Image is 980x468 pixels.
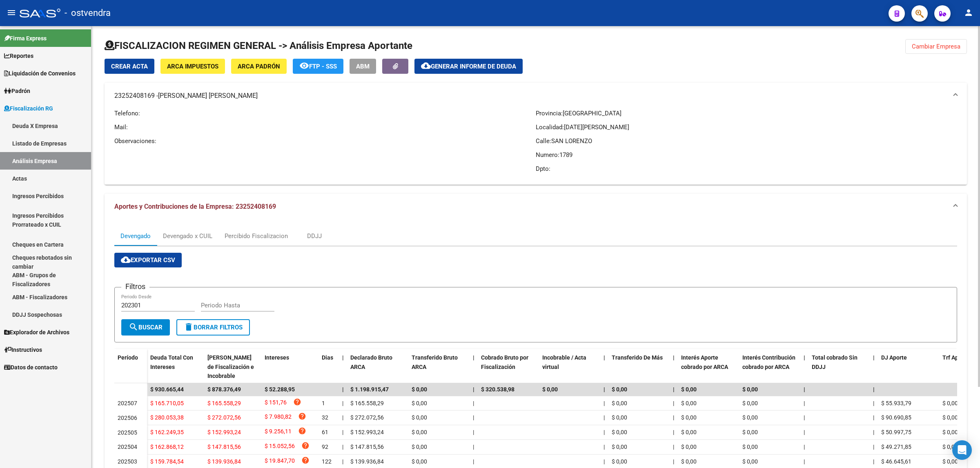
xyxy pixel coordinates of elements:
[4,69,76,78] span: Liquidación de Convenios
[673,354,675,361] span: |
[150,354,193,370] span: Deuda Total Con Intereses
[536,137,957,146] p: Calle:
[4,34,47,43] span: Firma Express
[612,458,627,465] span: $ 0,00
[184,322,194,332] mat-icon: delete
[299,61,309,71] mat-icon: remove_red_eye
[356,63,370,70] span: ABM
[905,39,967,54] button: Cambiar Empresa
[421,61,431,71] mat-icon: cloud_download
[604,386,605,393] span: |
[742,429,758,435] span: $ 0,00
[473,444,474,450] span: |
[412,458,427,465] span: $ 0,00
[942,414,958,421] span: $ 0,00
[942,444,958,450] span: $ 0,00
[167,63,218,70] span: ARCA Impuestos
[678,349,739,385] datatable-header-cell: Interés Aporte cobrado por ARCA
[261,349,318,385] datatable-header-cell: Intereses
[808,349,870,385] datatable-header-cell: Total cobrado Sin DDJJ
[542,386,558,393] span: $ 0,00
[184,324,243,331] span: Borrar Filtros
[322,444,328,450] span: 92
[322,414,328,421] span: 32
[912,43,960,50] span: Cambiar Empresa
[150,429,184,435] span: $ 162.249,35
[129,324,163,331] span: Buscar
[804,386,805,393] span: |
[481,386,514,393] span: $ 320.538,98
[121,319,170,336] button: Buscar
[4,363,58,372] span: Datos de contacto
[4,86,30,95] span: Padrón
[564,124,629,131] span: [DATE][PERSON_NAME]
[412,386,427,393] span: $ 0,00
[881,414,911,421] span: $ 90.690,85
[150,444,184,450] span: $ 162.868,12
[342,386,344,393] span: |
[604,444,605,450] span: |
[881,354,907,361] span: DJ Aporte
[322,354,333,361] span: Dias
[322,429,328,435] span: 61
[121,281,149,292] h3: Filtros
[681,444,697,450] span: $ 0,00
[350,59,376,74] button: ABM
[111,63,148,70] span: Crear Acta
[265,398,287,409] span: $ 151,76
[204,349,261,385] datatable-header-cell: Deuda Bruta Neto de Fiscalización e Incobrable
[612,429,627,435] span: $ 0,00
[473,354,474,361] span: |
[559,151,572,159] span: 1789
[4,51,33,60] span: Reportes
[804,429,805,435] span: |
[473,386,474,393] span: |
[742,414,758,421] span: $ 0,00
[478,349,539,385] datatable-header-cell: Cobrado Bruto por Fiscalización
[536,123,957,132] p: Localidad:
[408,349,470,385] datatable-header-cell: Transferido Bruto ARCA
[347,349,408,385] datatable-header-cell: Declarado Bruto ARCA
[350,444,384,450] span: $ 147.815,56
[473,429,474,435] span: |
[612,444,627,450] span: $ 0,00
[298,427,306,435] i: help
[536,164,957,173] p: Dpto:
[298,412,306,420] i: help
[207,458,241,465] span: $ 139.936,84
[742,354,795,370] span: Interés Contribución cobrado por ARCA
[265,456,295,467] span: $ 19.847,70
[481,354,528,370] span: Cobrado Bruto por Fiscalización
[114,123,536,132] p: Mail:
[114,109,536,118] p: Telefono:
[551,137,592,145] span: SAN LORENZO
[673,429,674,435] span: |
[473,414,474,421] span: |
[114,91,947,100] mat-panel-title: 23252408169 -
[881,458,911,465] span: $ 46.645,61
[4,104,53,113] span: Fiscalización RG
[942,429,958,435] span: $ 0,00
[873,444,874,450] span: |
[739,349,800,385] datatable-header-cell: Interés Contribución cobrado por ARCA
[604,354,605,361] span: |
[342,414,343,421] span: |
[608,349,670,385] datatable-header-cell: Transferido De Más
[150,386,184,393] span: $ 930.665,44
[342,429,343,435] span: |
[121,255,131,265] mat-icon: cloud_download
[681,386,697,393] span: $ 0,00
[225,232,288,241] div: Percibido Fiscalizacion
[604,414,605,421] span: |
[176,319,250,336] button: Borrar Filtros
[804,458,805,465] span: |
[881,400,911,406] span: $ 55.933,79
[207,444,241,450] span: $ 147.815,56
[742,386,758,393] span: $ 0,00
[265,386,295,393] span: $ 52.288,95
[238,63,280,70] span: ARCA Padrón
[150,414,184,421] span: $ 280.053,38
[804,414,805,421] span: |
[673,444,674,450] span: |
[105,39,412,52] h1: FISCALIZACION REGIMEN GENERAL -> Análisis Empresa Aportante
